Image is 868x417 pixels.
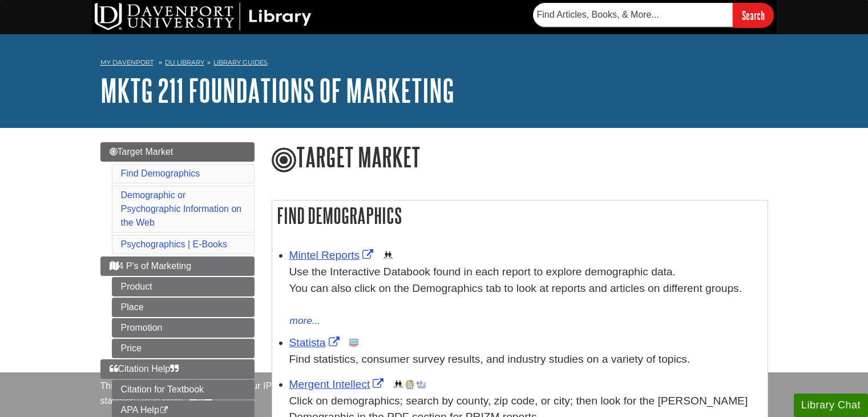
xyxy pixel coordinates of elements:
button: Library Chat [794,394,868,417]
a: Link opens in new window [289,336,342,348]
div: Use the Interactive Databook found in each report to explore demographic data. You can also click... [289,264,762,313]
a: My Davenport [100,58,154,67]
img: Company Information [405,380,414,389]
img: Industry Report [417,380,426,389]
input: Search [733,3,774,27]
h1: Target Market [272,142,768,174]
a: Price [112,339,255,358]
a: Citation for Textbook [112,380,255,399]
img: Demographics [394,380,403,389]
a: Link opens in new window [289,249,377,261]
a: Demographic or Psychographic Information on the Web [121,190,242,227]
img: DU Library [95,3,312,30]
a: Promotion [112,318,255,338]
h2: Find Demographics [272,201,768,231]
a: Product [112,277,255,296]
a: 4 P's of Marketing [100,256,255,276]
span: Citation Help [110,364,179,374]
a: Place [112,298,255,317]
button: more... [289,313,321,329]
p: Find statistics, consumer survey results, and industry studies on a variety of topics. [289,351,762,368]
a: Find Demographics [121,169,200,178]
a: Library Guides [213,58,268,66]
a: Citation Help [100,359,255,379]
form: Searches DU Library's articles, books, and more [533,3,774,27]
input: Find Articles, Books, & More... [533,3,733,27]
a: Psychographics | E-Books [121,239,227,249]
a: DU Library [165,58,204,66]
nav: breadcrumb [100,55,768,73]
a: Target Market [100,142,255,162]
span: Target Market [110,147,173,157]
a: MKTG 211 Foundations of Marketing [100,73,454,108]
img: Statistics [349,338,358,347]
span: 4 P's of Marketing [110,261,192,271]
i: This link opens in a new window [159,407,169,414]
img: Demographics [383,251,393,260]
a: Link opens in new window [289,378,387,390]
